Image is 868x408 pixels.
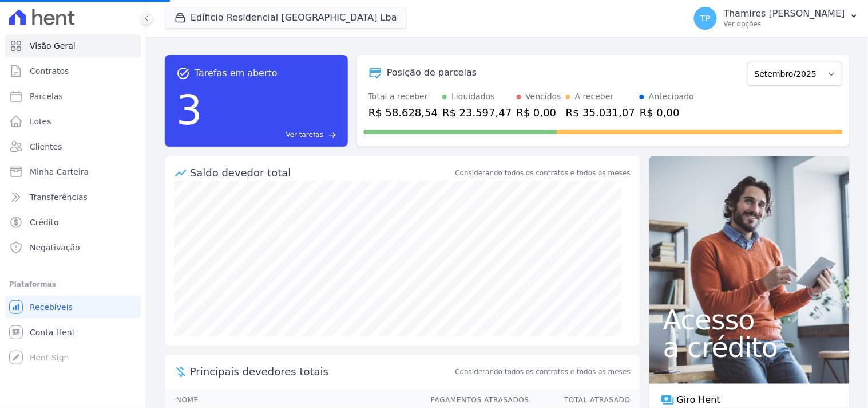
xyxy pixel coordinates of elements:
span: Parcelas [30,91,63,102]
a: Conta Hent [5,321,141,344]
button: TP Thamires [PERSON_NAME] Ver opções [685,2,868,34]
a: Negativação [5,236,141,259]
span: Contratos [30,65,69,77]
div: Posição de parcelas [387,66,477,80]
div: Liquidados [451,91,495,103]
span: Negativação [30,242,80,253]
span: Crédito [30,217,59,228]
a: Clientes [5,135,141,158]
a: Parcelas [5,85,141,108]
div: Vencidos [526,91,561,103]
p: Ver opções [724,19,845,29]
a: Contratos [5,60,141,83]
span: Principais devedores totais [190,364,453,379]
a: Lotes [5,110,141,133]
div: Total a receber [368,91,438,103]
span: Ver tarefas [286,130,323,140]
button: Edíficio Residencial [GEOGRAPHIC_DATA] Lba [165,7,407,29]
div: R$ 0,00 [517,105,561,120]
div: Saldo devedor total [190,165,453,181]
div: 3 [176,80,203,140]
span: east [328,131,336,139]
div: R$ 0,00 [640,105,694,120]
span: Visão Geral [30,40,76,52]
a: Visão Geral [5,34,141,57]
span: Acesso [663,306,836,334]
div: Considerando todos os contratos e todos os meses [455,168,631,178]
a: Minha Carteira [5,160,141,183]
div: A receber [575,91,614,103]
span: Recebíveis [30,301,73,313]
a: Ver tarefas east [207,130,336,140]
span: Clientes [30,141,62,152]
span: a crédito [663,334,836,361]
div: R$ 58.628,54 [368,105,438,120]
div: Plataformas [9,277,137,291]
span: Conta Hent [30,327,75,338]
span: Lotes [30,116,51,127]
span: Giro Hent [677,393,720,407]
a: Recebíveis [5,296,141,319]
a: Transferências [5,186,141,209]
span: Minha Carteira [30,166,89,178]
div: R$ 35.031,07 [566,105,635,120]
span: Transferências [30,191,88,203]
div: R$ 23.597,47 [442,105,512,120]
span: TP [700,14,710,22]
span: Considerando todos os contratos e todos os meses [455,367,631,377]
div: Antecipado [649,91,694,103]
p: Thamires [PERSON_NAME] [724,8,845,19]
span: task_alt [176,66,190,80]
span: Tarefas em aberto [195,66,278,80]
a: Crédito [5,211,141,234]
